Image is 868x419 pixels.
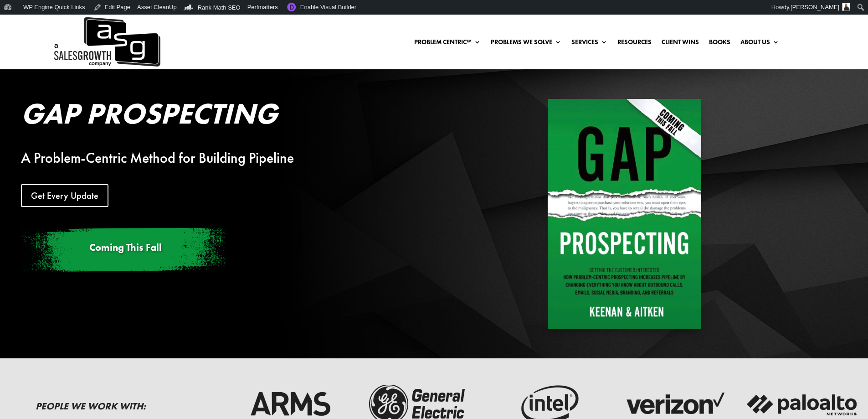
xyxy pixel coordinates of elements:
[52,15,160,69] a: A Sales Growth Company Logo
[198,4,241,11] span: Rank Math SEO
[571,39,607,49] a: Services
[662,39,699,49] a: Client Wins
[21,184,108,207] a: Get Every Update
[491,39,561,49] a: Problems We Solve
[617,39,652,49] a: Resources
[709,39,730,49] a: Books
[548,99,701,329] img: Gap Prospecting - Coming This Fall
[89,241,162,254] span: Coming This Fall
[21,153,448,164] div: A Problem-Centric Method for Building Pipeline
[414,39,481,49] a: Problem Centric™
[740,39,779,49] a: About Us
[791,4,839,10] span: [PERSON_NAME]
[21,99,448,133] h2: Gap Prospecting
[52,15,160,69] img: ASG Co. Logo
